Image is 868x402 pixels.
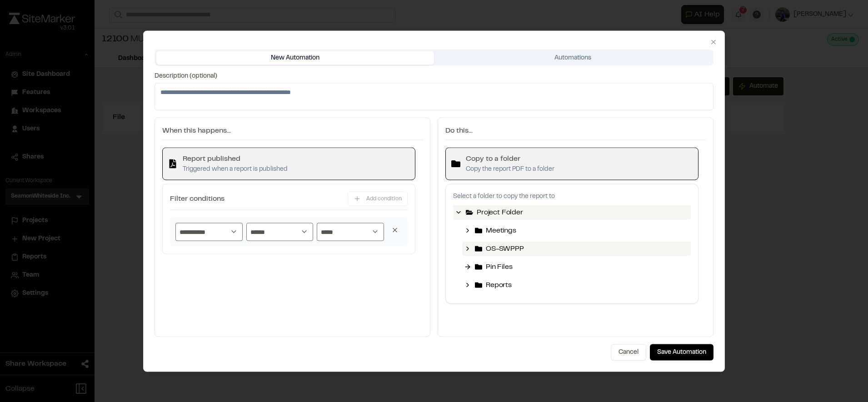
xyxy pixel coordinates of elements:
[170,193,224,204] h3: Filter conditions
[162,125,423,136] h3: When this happens...
[486,225,516,236] span: Meetings
[650,344,713,360] button: Save Automation
[466,164,554,174] p: Copy the report PDF to a folder
[434,51,712,65] button: Automations
[486,261,513,272] span: Pin Files
[466,153,554,164] h4: Copy to a folder
[486,243,524,254] span: OS-SWPPP
[445,125,706,136] h3: Do this...
[486,279,512,290] span: Reports
[183,153,288,164] h4: Report published
[156,51,434,65] button: New Automation
[611,344,646,360] button: Cancel
[453,191,691,201] p: Select a folder to copy the report to
[477,207,523,218] span: Project Folder
[183,164,288,174] p: Triggered when a report is published
[155,73,713,79] label: Description (optional)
